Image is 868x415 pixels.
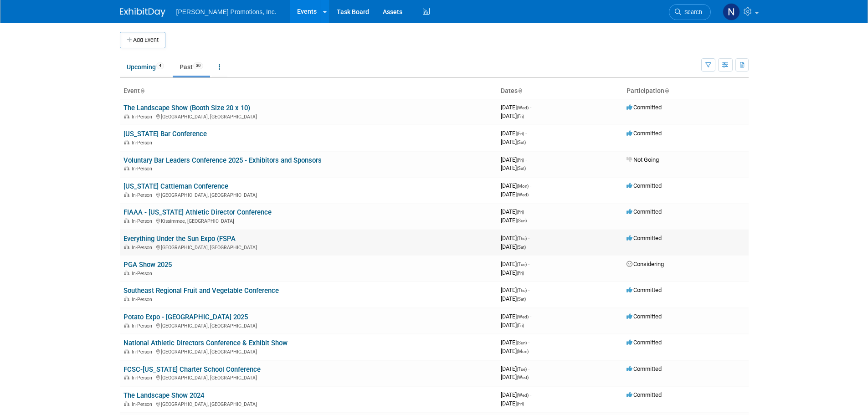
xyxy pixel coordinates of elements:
span: Committed [627,182,662,189]
span: - [528,261,529,267]
span: [DATE] [501,243,526,250]
a: Voluntary Bar Leaders Conference 2025 - Exhibitors and Sponsors [123,156,322,164]
span: Committed [627,313,662,320]
span: (Fri) [517,114,524,119]
a: Past30 [173,58,210,76]
span: - [528,339,529,346]
span: [DATE] [501,217,527,224]
span: In-Person [132,140,155,146]
a: The Landscape Show (Booth Size 20 x 10) [123,104,250,112]
span: Considering [627,261,664,267]
span: In-Person [132,271,155,277]
span: In-Person [132,192,155,198]
span: - [528,365,529,372]
span: (Sat) [517,140,526,145]
span: - [530,313,531,320]
span: (Wed) [517,375,529,380]
button: Add Event [120,32,165,48]
th: Dates [497,83,623,99]
a: FIAAA - [US_STATE] Athletic Director Conference [123,208,272,216]
span: (Mon) [517,349,529,354]
span: (Sun) [517,340,527,345]
span: In-Person [132,218,155,224]
span: (Sat) [517,245,526,250]
span: (Fri) [517,323,524,328]
span: [DATE] [501,400,524,407]
span: (Thu) [517,288,527,293]
span: [DATE] [501,235,529,241]
img: In-Person Event [124,323,129,328]
span: Committed [627,208,662,215]
img: In-Person Event [124,297,129,301]
span: - [530,182,531,189]
span: - [528,235,529,241]
span: (Wed) [517,314,529,319]
span: - [525,156,527,163]
span: Committed [627,130,662,137]
span: [DATE] [501,391,531,398]
span: [DATE] [501,182,531,189]
img: In-Person Event [124,166,129,170]
span: Search [681,9,702,15]
span: - [525,130,527,137]
a: FCSC-[US_STATE] Charter School Conference [123,365,261,374]
span: [DATE] [501,208,527,215]
span: [DATE] [501,164,526,171]
span: (Fri) [517,158,524,163]
a: National Athletic Directors Conference & Exhibit Show [123,339,288,347]
img: In-Person Event [124,401,129,406]
span: Committed [627,235,662,241]
span: Committed [627,287,662,293]
span: [DATE] [501,339,529,346]
span: In-Person [132,401,155,407]
span: [DATE] [501,374,529,380]
span: - [530,391,531,398]
span: (Sun) [517,218,527,223]
span: - [525,208,527,215]
a: Sort by Participation Type [664,87,669,94]
img: In-Person Event [124,375,129,379]
a: Everything Under the Sun Expo (FSPA [123,235,236,243]
span: Committed [627,365,662,372]
img: In-Person Event [124,114,129,118]
span: In-Person [132,323,155,329]
span: In-Person [132,114,155,120]
img: In-Person Event [124,271,129,275]
span: In-Person [132,297,155,302]
div: [GEOGRAPHIC_DATA], [GEOGRAPHIC_DATA] [123,243,493,251]
span: (Fri) [517,210,524,215]
span: (Sat) [517,297,526,302]
span: (Thu) [517,236,527,241]
span: [DATE] [501,313,531,320]
th: Event [120,83,497,99]
span: [DATE] [501,269,524,276]
a: Sort by Event Name [140,87,144,94]
span: [DATE] [501,104,531,111]
a: Southeast Regional Fruit and Vegetable Conference [123,287,279,295]
span: (Tue) [517,262,527,267]
span: In-Person [132,245,155,251]
span: (Fri) [517,271,524,276]
span: [DATE] [501,287,529,293]
span: Committed [627,104,662,111]
img: In-Person Event [124,245,129,249]
img: In-Person Event [124,140,129,144]
span: [DATE] [501,191,529,198]
img: In-Person Event [124,218,129,223]
div: [GEOGRAPHIC_DATA], [GEOGRAPHIC_DATA] [123,322,493,329]
a: Sort by Start Date [518,87,522,94]
span: [PERSON_NAME] Promotions, Inc. [176,8,277,15]
span: (Fri) [517,401,524,406]
span: (Wed) [517,105,529,110]
span: (Wed) [517,192,529,197]
a: PGA Show 2025 [123,261,172,269]
span: 4 [156,62,164,69]
div: [GEOGRAPHIC_DATA], [GEOGRAPHIC_DATA] [123,348,493,355]
span: (Sat) [517,166,526,171]
a: Upcoming4 [120,58,171,76]
a: Potato Expo - [GEOGRAPHIC_DATA] 2025 [123,313,248,321]
span: [DATE] [501,295,526,302]
a: [US_STATE] Cattleman Conference [123,182,228,190]
span: In-Person [132,166,155,172]
span: - [528,287,529,293]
